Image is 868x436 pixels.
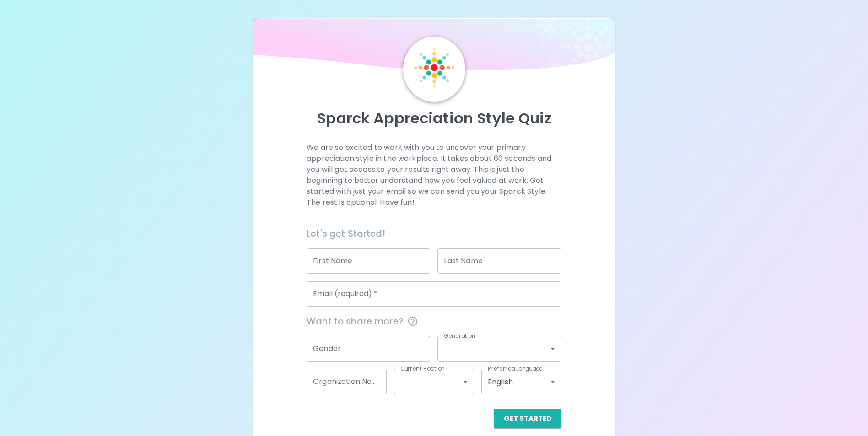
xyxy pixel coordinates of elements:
label: Generation [444,332,475,340]
div: English [481,369,561,394]
p: Sparck Appreciation Style Quiz [264,109,604,128]
button: Get Started [494,409,561,428]
h6: Let's get Started! [307,226,561,241]
img: Sparck Logo [414,48,454,88]
svg: This information is completely confidential and only used for aggregated appreciation studies at ... [407,316,418,327]
label: Preferred Language [488,365,543,372]
label: Current Position [400,365,445,372]
p: We are so excited to work with you to uncover your primary appreciation style in the workplace. I... [307,142,561,208]
span: Want to share more? [307,314,561,329]
img: wave [253,18,615,75]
